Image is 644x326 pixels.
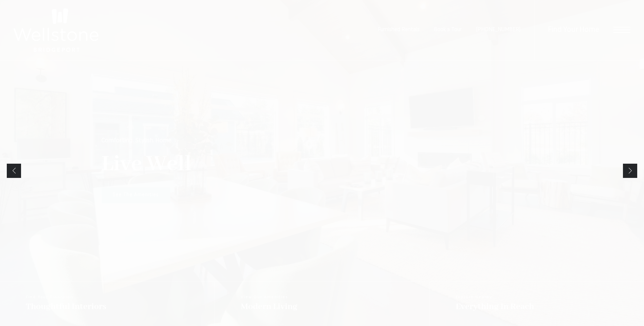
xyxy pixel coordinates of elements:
span: See The Amenities [113,192,159,198]
span: View Our Amenities [241,295,297,299]
a: Explore Nearby [429,282,644,326]
a: See The Amenities [102,187,170,204]
span: Explore Nearby [456,295,534,299]
a: View Our Amenities [215,282,429,326]
span: [PHONE_NUMBER] [476,27,520,33]
span: Modern Living [241,301,297,312]
a: Call Us at (253) 642-8681 [476,27,520,33]
p: Comforting. Stylish. Home. [102,138,172,144]
span: Thoughtful Interiors [26,301,106,312]
p: Live Well [102,151,192,178]
span: Find Your Floorplan [26,295,106,299]
a: Book a Tour [434,27,462,33]
span: Everything In Reach [456,301,534,312]
a: Find Your Home [548,26,599,34]
a: Previous [7,164,21,178]
a: Furnished Rentals [378,27,420,33]
button: Open Menu [613,27,630,33]
a: Next [623,164,637,178]
img: Wellstone [14,8,98,52]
